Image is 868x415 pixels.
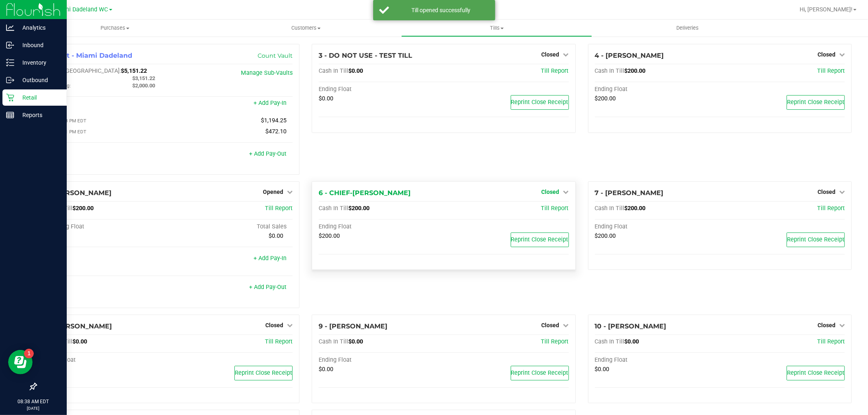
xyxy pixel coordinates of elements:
[787,232,845,247] button: Reprint Close Receipt
[818,189,835,195] span: Closed
[542,189,560,195] span: Closed
[43,52,132,59] span: 1 - Vault - Miami Dadeland
[319,223,444,230] div: Ending Float
[24,349,34,359] iframe: Resource center unread badge
[542,51,560,58] span: Closed
[14,110,63,120] p: Reports
[235,369,292,376] span: Reprint Close Receipt
[592,20,783,37] a: Deliveries
[595,223,720,230] div: Ending Float
[319,338,348,345] span: Cash In Till
[265,128,286,135] span: $472.10
[269,232,283,239] span: $0.00
[595,366,610,373] span: $0.00
[20,20,210,37] a: Purchases
[14,75,63,85] p: Outbound
[6,24,14,32] inline-svg: Analytics
[402,24,592,32] span: Tills
[319,322,387,330] span: 9 - [PERSON_NAME]
[168,223,293,230] div: Total Sales
[72,205,94,212] span: $200.00
[43,356,168,364] div: Ending Float
[132,75,155,81] span: $3,151.22
[241,70,293,76] a: Manage Sub-Vaults
[541,205,569,212] a: Till Report
[319,189,411,197] span: 6 - CHIEF-[PERSON_NAME]
[511,236,568,243] span: Reprint Close Receipt
[511,366,569,380] button: Reprint Close Receipt
[818,51,835,58] span: Closed
[511,95,569,110] button: Reprint Close Receipt
[511,369,568,376] span: Reprint Close Receipt
[6,93,14,102] inline-svg: Retail
[348,67,363,74] span: $0.00
[14,40,63,50] p: Inbound
[817,338,845,345] a: Till Report
[4,398,63,405] p: 08:38 AM EDT
[211,24,401,32] span: Customers
[595,205,625,212] span: Cash In Till
[319,356,444,364] div: Ending Float
[665,24,710,32] span: Deliveries
[319,232,340,239] span: $200.00
[6,59,14,67] inline-svg: Inventory
[261,117,286,124] span: $1,194.25
[6,76,14,84] inline-svg: Outbound
[319,205,348,212] span: Cash In Till
[20,24,210,32] span: Purchases
[595,338,625,345] span: Cash In Till
[43,223,168,230] div: Beginning Float
[249,150,286,157] a: + Add Pay-Out
[541,338,569,345] a: Till Report
[541,67,569,74] a: Till Report
[254,255,286,262] a: + Add Pay-In
[14,93,63,102] p: Retail
[511,232,569,247] button: Reprint Close Receipt
[800,6,853,13] span: Hi, [PERSON_NAME]!
[254,100,286,106] a: + Add Pay-In
[394,6,489,14] div: Till opened successfully
[265,205,293,212] span: Till Report
[595,189,664,197] span: 7 - [PERSON_NAME]
[542,322,560,328] span: Closed
[625,67,646,74] span: $200.00
[319,52,412,59] span: 3 - DO NOT USE - TEST TILL
[595,232,616,239] span: $200.00
[595,86,720,93] div: Ending Float
[43,256,168,263] div: Pay-Ins
[319,366,333,373] span: $0.00
[265,322,283,328] span: Closed
[511,99,568,106] span: Reprint Close Receipt
[43,100,168,108] div: Pay-Ins
[817,205,845,212] span: Till Report
[8,350,33,374] iframe: Resource center
[43,189,112,197] span: 5 - [PERSON_NAME]
[234,366,293,380] button: Reprint Close Receipt
[787,99,844,106] span: Reprint Close Receipt
[595,67,625,74] span: Cash In Till
[625,338,639,345] span: $0.00
[258,52,293,59] a: Count Vault
[319,86,444,93] div: Ending Float
[319,67,348,74] span: Cash In Till
[595,322,667,330] span: 10 - [PERSON_NAME]
[787,366,845,380] button: Reprint Close Receipt
[6,111,14,119] inline-svg: Reports
[72,338,87,345] span: $0.00
[263,189,283,195] span: Opened
[595,52,664,59] span: 4 - [PERSON_NAME]
[249,284,286,291] a: + Add Pay-Out
[265,338,293,345] a: Till Report
[43,285,168,292] div: Pay-Outs
[817,67,845,74] span: Till Report
[319,95,333,102] span: $0.00
[43,322,112,330] span: 8 - [PERSON_NAME]
[818,322,835,328] span: Closed
[54,6,108,13] span: Miami Dadeland WC
[14,58,63,67] p: Inventory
